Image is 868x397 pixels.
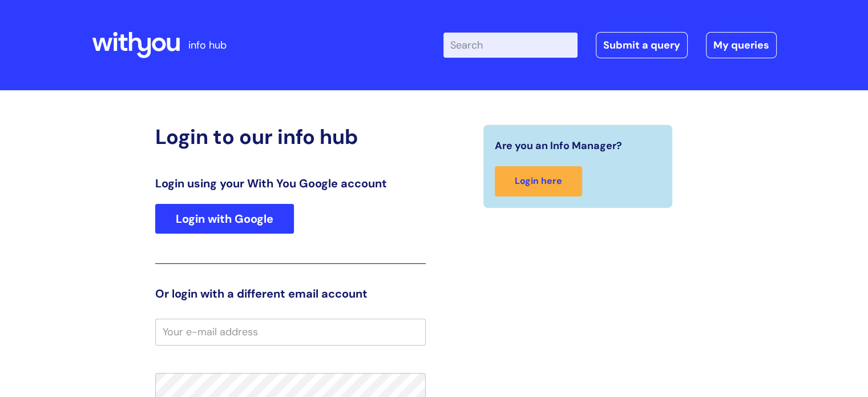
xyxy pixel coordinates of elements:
[155,287,426,300] h3: Or login with a different email account
[155,125,426,149] h2: Login to our info hub
[495,137,622,155] span: Are you an Info Manager?
[155,177,426,190] h3: Login using your With You Google account
[706,32,777,58] a: My queries
[188,36,227,54] p: info hub
[155,319,426,345] input: Your e-mail address
[155,204,294,234] a: Login with Google
[495,166,582,197] a: Login here
[596,32,688,58] a: Submit a query
[443,33,578,58] input: Search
